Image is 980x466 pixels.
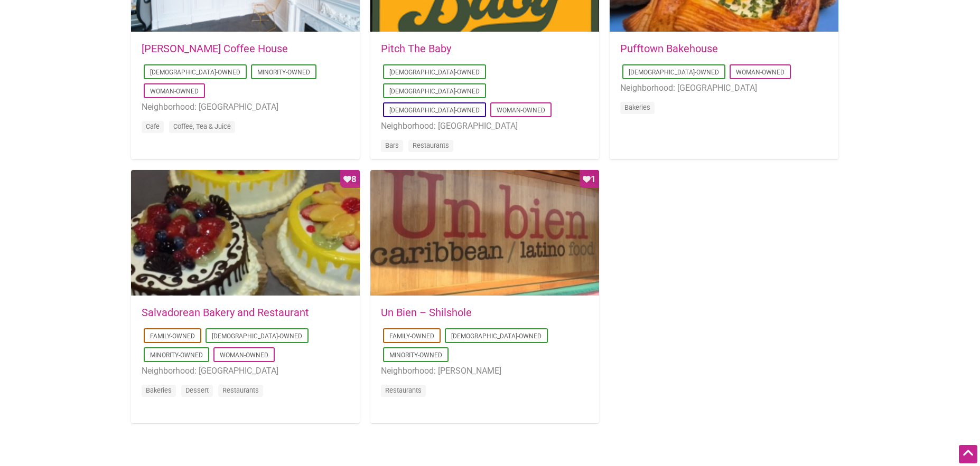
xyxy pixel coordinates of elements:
[620,42,718,55] a: Pufftown Bakehouse
[624,103,650,111] a: Bakeries
[381,364,589,378] li: Neighborhood: [PERSON_NAME]
[150,332,195,340] a: Family-Owned
[142,100,349,114] li: Neighborhood: [GEOGRAPHIC_DATA]
[389,332,434,340] a: Family-Owned
[389,88,480,95] a: [DEMOGRAPHIC_DATA]-Owned
[185,386,209,394] a: Dessert
[381,306,472,319] a: Un Bien – Shilshole
[381,42,451,55] a: Pitch The Baby
[146,122,160,130] a: Cafe
[142,364,349,378] li: Neighborhood: [GEOGRAPHIC_DATA]
[142,42,288,55] a: [PERSON_NAME] Coffee House
[257,69,310,76] a: Minority-Owned
[736,69,785,76] a: Woman-Owned
[385,386,422,394] a: Restaurants
[146,386,172,394] a: Bakeries
[222,386,259,394] a: Restaurants
[150,88,199,95] a: Woman-Owned
[629,69,719,76] a: [DEMOGRAPHIC_DATA]-Owned
[389,107,480,114] a: [DEMOGRAPHIC_DATA]-Owned
[381,119,589,133] li: Neighborhood: [GEOGRAPHIC_DATA]
[413,141,449,149] a: Restaurants
[212,332,302,340] a: [DEMOGRAPHIC_DATA]-Owned
[220,351,268,359] a: Woman-Owned
[451,332,542,340] a: [DEMOGRAPHIC_DATA]-Owned
[497,107,545,114] a: Woman-Owned
[620,81,828,95] li: Neighborhood: [GEOGRAPHIC_DATA]
[389,351,442,359] a: Minority-Owned
[385,141,399,149] a: Bars
[959,445,977,463] div: Scroll Back to Top
[150,69,240,76] a: [DEMOGRAPHIC_DATA]-Owned
[150,351,203,359] a: Minority-Owned
[173,122,231,130] a: Coffee, Tea & Juice
[142,306,309,319] a: Salvadorean Bakery and Restaurant
[389,69,480,76] a: [DEMOGRAPHIC_DATA]-Owned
